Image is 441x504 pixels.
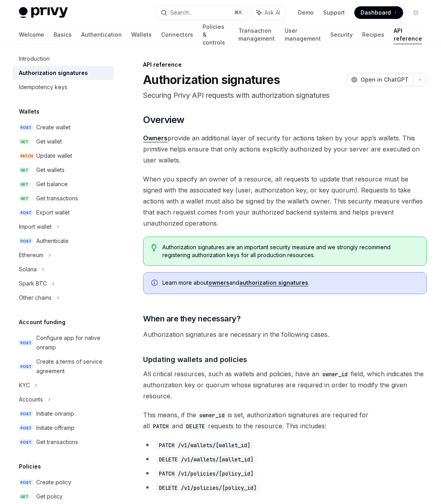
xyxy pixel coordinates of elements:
code: owner_id [319,370,351,379]
div: Other chains [19,293,52,302]
a: POSTGet transactions [13,435,114,449]
span: Ask AI [264,9,280,17]
span: Open in ChatGPT [361,76,409,84]
h5: Policies [19,462,41,471]
div: Spark BTC [19,279,47,288]
a: Demo [298,9,314,17]
button: Ask AI [251,6,286,20]
a: User management [285,25,321,44]
a: GETGet policy [13,489,114,504]
span: GET [19,494,30,500]
a: Wallets [131,25,152,44]
span: Authorization signatures are an important security measure and we strongly recommend registering ... [162,243,419,259]
span: Authorization signatures are necessary in the following cases. [143,329,427,340]
a: POSTInitiate onramp [13,407,114,421]
img: light logo [19,7,68,18]
a: Recipes [362,25,384,44]
span: All critical resources, such as wallets and policies, have an field, which indicates the authoriz... [143,368,427,401]
button: Open in ChatGPT [346,73,413,86]
span: GET [19,139,30,145]
a: Connectors [161,25,193,44]
span: Learn more about and . [162,279,419,287]
div: Ethereum [19,250,43,260]
div: Authorization signatures [19,68,88,78]
div: Get balance [36,179,68,189]
span: Updating wallets and policies [143,354,247,365]
div: Idempotency keys [19,82,67,92]
code: DELETE [183,422,208,431]
div: Accounts [19,395,43,404]
span: When you specify an owner of a resource, all requests to update that resource must be signed with... [143,174,427,229]
a: authorization signatures [239,279,308,286]
button: Toggle dark mode [409,6,422,19]
div: KYC [19,381,30,390]
div: Search... [170,8,192,17]
span: GET [19,181,30,187]
a: POSTCreate policy [13,475,114,489]
code: DELETE /v1/policies/[policy_id] [156,483,260,492]
div: Get policy [36,492,63,501]
code: PATCH /v1/wallets/[wallet_id] [156,441,253,450]
code: PATCH [150,422,172,431]
span: GET [19,167,30,173]
code: owner_id [196,411,228,420]
code: PATCH /v1/policies/[policy_id] [156,469,257,478]
span: POST [19,425,33,431]
a: POSTAuthenticate [13,234,114,248]
div: Create wallet [36,123,71,132]
div: Get transactions [36,194,78,203]
span: POST [19,340,33,346]
span: POST [19,480,33,485]
div: Solana [19,265,37,274]
a: Authorization signatures [13,66,114,80]
div: Get wallets [36,165,65,175]
h5: Wallets [19,107,39,116]
a: GETGet balance [13,177,114,191]
div: Export wallet [36,208,70,217]
a: Introduction [13,52,114,66]
a: Policies & controls [203,25,229,44]
span: POST [19,364,33,370]
a: PATCHUpdate wallet [13,149,114,163]
span: Dashboard [361,9,391,17]
span: Overview [143,114,184,126]
a: GETGet wallets [13,163,114,177]
a: POSTInitiate offramp [13,421,114,435]
div: Get wallet [36,137,62,146]
div: Update wallet [36,151,72,161]
h5: Account funding [19,317,65,327]
a: Security [330,25,353,44]
span: POST [19,125,33,131]
button: Search...⌘K [155,6,247,20]
a: POSTConfigure app for native onramp [13,331,114,355]
div: Configure app for native onramp [36,333,109,352]
span: POST [19,238,33,244]
span: This means, if the is set, authorization signatures are required for all and requests to the reso... [143,409,427,431]
span: POST [19,210,33,216]
a: Owners [143,134,167,142]
a: GETGet wallet [13,134,114,149]
a: Basics [54,25,72,44]
a: POSTCreate wallet [13,120,114,134]
span: provide an additional layer of security for actions taken by your app’s wallets. This primitive h... [143,133,427,166]
span: PATCH [19,153,35,159]
svg: Info [151,280,159,287]
a: Transaction management [238,25,275,44]
span: When are they necessary? [143,313,240,324]
a: Dashboard [354,6,403,19]
div: Get transactions [36,437,78,447]
span: POST [19,439,33,445]
a: Welcome [19,25,44,44]
div: API reference [143,61,427,69]
div: Create policy [36,478,71,487]
div: Authenticate [36,236,69,246]
div: Create a terms of service agreement [36,357,109,376]
h1: Authorization signatures [143,73,280,87]
div: Initiate offramp [36,423,74,433]
p: Securing Privy API requests with authorization signatures [143,90,427,101]
span: POST [19,411,33,417]
span: ⌘ K [234,9,242,16]
div: Import wallet [19,222,52,231]
a: Authentication [81,25,122,44]
a: owners [208,279,229,286]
